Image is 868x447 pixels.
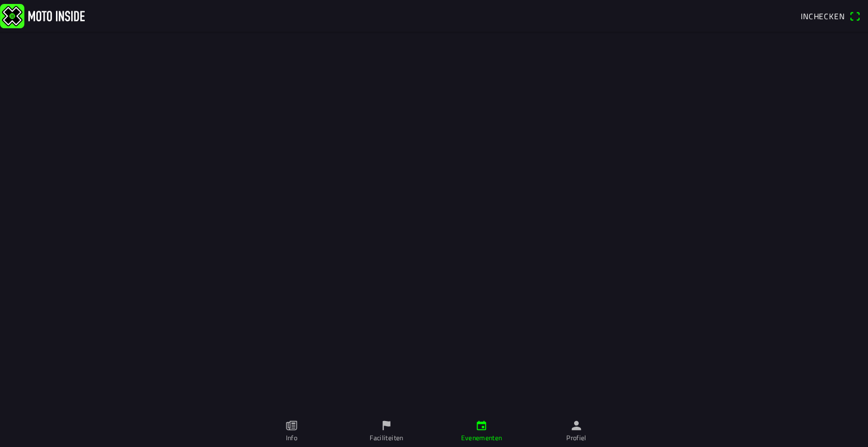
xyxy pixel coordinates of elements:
[475,419,488,432] ion-icon: calendar
[570,419,583,432] ion-icon: person
[801,10,845,22] span: Inchecken
[370,433,403,443] ion-label: Faciliteiten
[566,433,587,443] ion-label: Profiel
[795,6,866,25] a: Incheckenqr scanner
[461,433,502,443] ion-label: Evenementen
[286,433,297,443] ion-label: Info
[285,419,298,432] ion-icon: paper
[380,419,393,432] ion-icon: flag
